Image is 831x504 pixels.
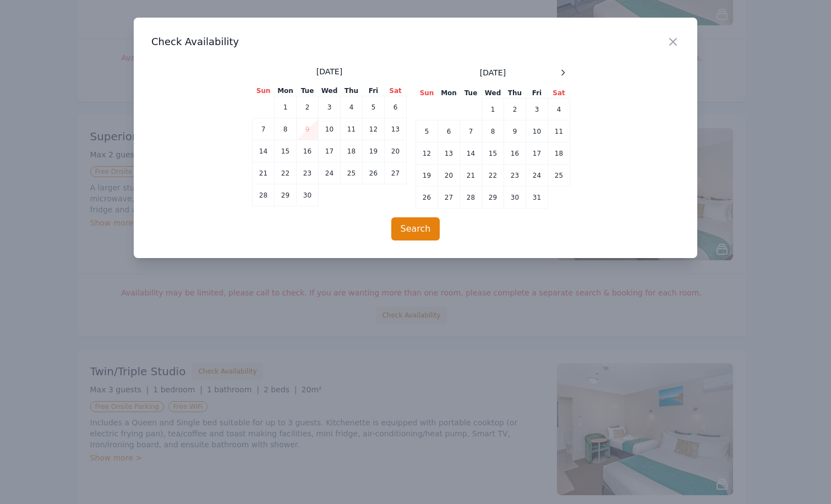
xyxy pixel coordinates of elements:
td: 16 [504,143,526,165]
td: 2 [297,96,319,118]
td: 20 [438,165,460,187]
td: 20 [385,140,407,162]
td: 22 [482,165,504,187]
td: 29 [482,187,504,209]
td: 24 [319,162,341,184]
td: 4 [548,98,570,120]
td: 5 [363,96,385,118]
h3: Check Availability [151,35,680,48]
th: Sat [548,88,570,98]
td: 29 [275,184,297,206]
td: 2 [504,98,526,120]
td: 10 [526,120,548,143]
td: 15 [482,143,504,165]
td: 4 [341,96,363,118]
td: 18 [341,140,363,162]
td: 1 [275,96,297,118]
th: Tue [297,86,319,96]
td: 16 [297,140,319,162]
th: Thu [504,88,526,98]
td: 18 [548,143,570,165]
th: Fri [526,88,548,98]
td: 27 [385,162,407,184]
td: 8 [275,118,297,140]
td: 17 [526,143,548,165]
td: 23 [297,162,319,184]
td: 23 [504,165,526,187]
td: 28 [460,187,482,209]
td: 26 [363,162,385,184]
td: 25 [341,162,363,184]
td: 31 [526,187,548,209]
td: 19 [416,165,438,187]
th: Sun [253,86,275,96]
td: 30 [297,184,319,206]
td: 5 [416,120,438,143]
td: 26 [416,187,438,209]
th: Mon [438,88,460,98]
th: Sat [385,86,407,96]
th: Mon [275,86,297,96]
td: 25 [548,165,570,187]
td: 6 [438,120,460,143]
td: 12 [363,118,385,140]
td: 7 [460,120,482,143]
td: 6 [385,96,407,118]
th: Wed [482,88,504,98]
th: Tue [460,88,482,98]
th: Thu [341,86,363,96]
td: 14 [460,143,482,165]
td: 12 [416,143,438,165]
th: Fri [363,86,385,96]
td: 13 [385,118,407,140]
td: 3 [526,98,548,120]
td: 3 [319,96,341,118]
td: 21 [460,165,482,187]
td: 15 [275,140,297,162]
td: 27 [438,187,460,209]
td: 22 [275,162,297,184]
td: 10 [319,118,341,140]
th: Wed [319,86,341,96]
td: 1 [482,98,504,120]
span: [DATE] [316,66,342,77]
td: 28 [253,184,275,206]
td: 30 [504,187,526,209]
th: Sun [416,88,438,98]
td: 11 [341,118,363,140]
button: Search [391,217,440,240]
td: 7 [253,118,275,140]
td: 8 [482,120,504,143]
td: 13 [438,143,460,165]
td: 24 [526,165,548,187]
td: 9 [297,118,319,140]
td: 19 [363,140,385,162]
span: [DATE] [480,67,506,78]
td: 17 [319,140,341,162]
td: 21 [253,162,275,184]
td: 14 [253,140,275,162]
td: 9 [504,120,526,143]
td: 11 [548,120,570,143]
